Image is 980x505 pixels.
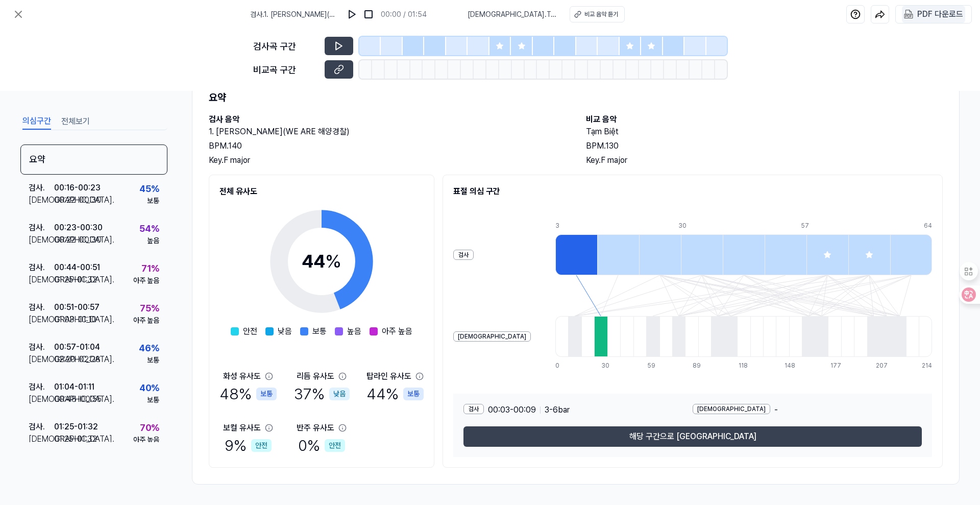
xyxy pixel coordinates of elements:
[363,9,374,19] img: stop
[54,433,97,445] div: 01:25 - 01:32
[693,404,922,416] div: -
[678,221,720,230] div: 30
[586,126,943,138] h2: Tạm Biệt
[468,9,557,20] span: [DEMOGRAPHIC_DATA] . Tạm Biệt
[54,393,102,405] div: 00:48 - 00:55
[140,421,159,435] div: 70 %
[256,388,277,400] div: 보통
[140,301,159,315] div: 75 %
[219,382,277,405] div: 48 %
[209,113,566,126] h2: 검사 음악
[54,261,100,274] div: 00:44 - 00:51
[297,370,334,382] div: 리듬 유사도
[693,361,705,370] div: 89
[488,404,536,416] span: 00:03 - 00:09
[739,361,751,370] div: 118
[147,395,159,405] div: 보통
[219,185,424,198] h2: 전체 유사도
[29,194,54,206] div: [DEMOGRAPHIC_DATA] .
[584,10,618,19] div: 비교 음악 듣기
[453,331,531,342] div: [DEMOGRAPHIC_DATA]
[555,221,597,230] div: 3
[29,393,54,405] div: [DEMOGRAPHIC_DATA] .
[250,9,340,20] span: 검사 . 1. [PERSON_NAME](WE ARE 해양경찰)
[875,9,885,19] img: share
[922,361,932,370] div: 214
[545,404,570,416] span: 3 - 6 bar
[54,314,96,326] div: 01:03 - 01:10
[298,434,345,457] div: 0 %
[325,250,341,272] span: %
[29,182,54,194] div: 검사 .
[850,9,861,19] img: help
[29,234,54,246] div: [DEMOGRAPHIC_DATA] .
[54,381,94,393] div: 01:04 - 01:11
[904,10,913,19] img: PDF Download
[601,361,614,370] div: 30
[139,182,159,196] div: 45 %
[647,361,660,370] div: 59
[586,140,943,152] div: BPM. 130
[54,353,101,366] div: 02:20 - 02:28
[54,194,102,206] div: 00:22 - 00:30
[347,325,361,338] span: 높음
[209,90,943,105] h1: 요약
[278,325,292,338] span: 낮음
[381,9,427,20] div: 00:00 / 01:54
[253,63,318,77] div: 비교곡 구간
[586,113,943,126] h2: 비교 음악
[29,341,54,353] div: 검사 .
[312,325,327,338] span: 보통
[29,421,54,433] div: 검사 .
[297,422,334,434] div: 반주 유사도
[209,154,566,166] div: Key. F major
[209,126,566,138] h2: 1. [PERSON_NAME](WE ARE 해양경찰)
[253,39,318,53] div: 검사곡 구간
[555,361,568,370] div: 0
[924,221,932,230] div: 64
[29,381,54,393] div: 검사 .
[29,301,54,314] div: 검사 .
[29,433,54,445] div: [DEMOGRAPHIC_DATA] .
[223,422,261,434] div: 보컬 유사도
[225,434,272,457] div: 9 %
[251,439,272,452] div: 안전
[329,388,350,400] div: 낮음
[141,261,159,275] div: 71 %
[29,261,54,274] div: 검사 .
[133,275,159,286] div: 아주 높음
[29,314,54,326] div: [DEMOGRAPHIC_DATA] .
[917,8,963,21] div: PDF 다운로드
[139,381,159,395] div: 40 %
[61,113,90,130] button: 전체보기
[876,361,889,370] div: 207
[403,388,424,400] div: 보통
[693,404,770,414] div: [DEMOGRAPHIC_DATA]
[586,154,943,166] div: Key. F major
[223,370,261,382] div: 화성 유사도
[366,382,424,405] div: 44 %
[801,221,843,230] div: 57
[147,196,159,206] div: 보통
[366,370,411,382] div: 탑라인 유사도
[54,421,98,433] div: 01:25 - 01:32
[453,185,932,198] h2: 표절 의심 구간
[325,439,345,452] div: 안전
[785,361,797,370] div: 148
[463,426,922,447] button: 해당 구간으로 [GEOGRAPHIC_DATA]
[139,222,159,235] div: 54 %
[54,341,100,353] div: 00:57 - 01:04
[20,145,167,175] div: 요약
[133,435,159,445] div: 아주 높음
[570,6,625,22] button: 비교 음악 듣기
[382,325,412,338] span: 아주 높음
[294,382,350,405] div: 37 %
[147,235,159,246] div: 높음
[830,361,843,370] div: 177
[29,274,54,286] div: [DEMOGRAPHIC_DATA] .
[453,250,474,260] div: 검사
[54,222,103,234] div: 00:23 - 00:30
[139,341,159,355] div: 46 %
[29,353,54,366] div: [DEMOGRAPHIC_DATA] .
